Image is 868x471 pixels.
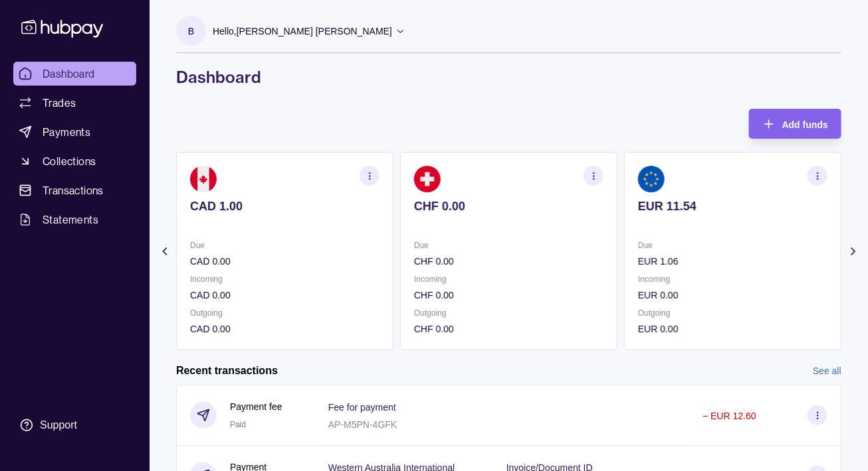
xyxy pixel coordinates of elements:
[638,306,827,320] p: Outgoing
[13,208,136,232] a: Statements
[40,418,77,433] div: Support
[328,419,397,430] p: AP-M5PN-4GFK
[190,238,380,253] p: Due
[414,288,603,303] p: CHF 0.00
[13,149,136,173] a: Collections
[230,399,282,414] p: Payment fee
[414,238,603,253] p: Due
[190,322,380,336] p: CAD 0.00
[13,120,136,144] a: Payments
[703,411,756,421] p: − EUR 12.60
[176,364,278,378] h2: Recent transactions
[213,24,392,38] p: Hello, [PERSON_NAME] [PERSON_NAME]
[638,199,827,214] p: EUR 11.54
[43,124,90,140] span: Payments
[782,119,828,130] span: Add funds
[190,166,217,192] img: ca
[638,166,665,192] img: eu
[414,322,603,336] p: CHF 0.00
[13,62,136,86] a: Dashboard
[813,364,841,378] a: See all
[638,254,827,269] p: EUR 1.06
[190,306,380,320] p: Outgoing
[188,24,194,38] p: B
[43,66,95,82] span: Dashboard
[13,178,136,202] a: Transactions
[414,254,603,269] p: CHF 0.00
[190,254,380,269] p: CAD 0.00
[638,238,827,253] p: Due
[43,212,98,228] span: Statements
[190,288,380,303] p: CAD 0.00
[13,411,136,439] a: Support
[328,402,396,413] p: Fee for payment
[43,182,104,198] span: Transactions
[176,66,841,88] h1: Dashboard
[230,420,246,429] span: Paid
[414,306,603,320] p: Outgoing
[749,109,841,139] button: Add funds
[190,199,380,214] p: CAD 1.00
[638,288,827,303] p: EUR 0.00
[414,272,603,287] p: Incoming
[13,91,136,115] a: Trades
[414,199,603,214] p: CHF 0.00
[190,272,380,287] p: Incoming
[638,322,827,336] p: EUR 0.00
[43,95,76,111] span: Trades
[638,272,827,287] p: Incoming
[414,166,441,192] img: ch
[43,153,96,169] span: Collections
